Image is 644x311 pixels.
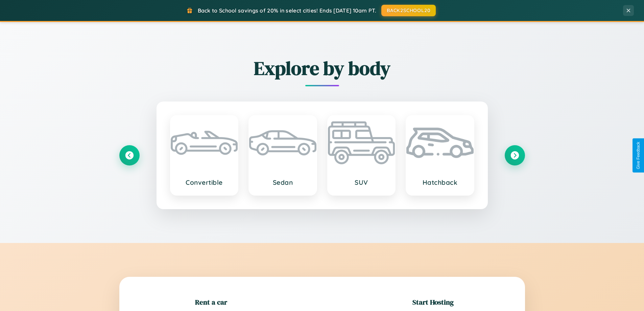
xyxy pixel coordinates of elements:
h2: Rent a car [195,297,227,307]
h3: Sedan [256,178,310,186]
h2: Start Hosting [412,297,454,307]
h2: Explore by body [119,55,525,81]
button: BACK2SCHOOL20 [381,5,436,16]
h3: SUV [335,178,388,186]
div: Give Feedback [636,142,641,169]
span: Back to School savings of 20% in select cities! Ends [DATE] 10am PT. [198,7,376,14]
h3: Hatchback [413,178,467,186]
h3: Convertible [177,178,231,186]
